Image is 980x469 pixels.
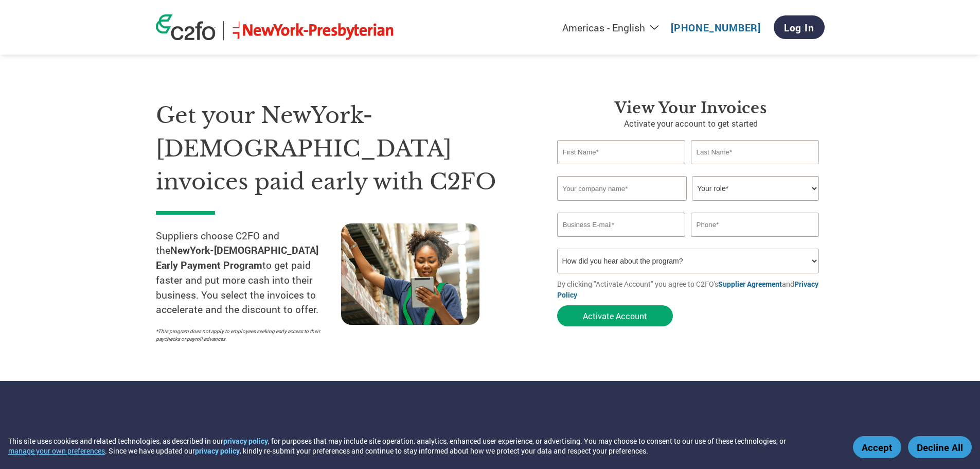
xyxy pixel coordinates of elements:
[692,176,819,201] select: Title/Role
[557,176,687,201] input: Your company name*
[691,140,819,164] input: Last Name*
[671,21,761,34] a: [PHONE_NUMBER]
[156,229,341,318] p: Suppliers choose C2FO and the to get paid faster and put more cash into their business. You selec...
[156,99,526,199] h1: Get your NewYork-[DEMOGRAPHIC_DATA] invoices paid early with C2FO
[557,279,818,300] a: Privacy Policy
[557,202,819,209] div: Invalid company name or company name is too long
[156,427,477,447] h3: How the program works
[718,279,782,289] a: Supplier Agreement
[156,14,216,40] img: c2fo logo
[774,15,825,39] a: Log In
[853,436,901,458] button: Accept
[557,238,686,245] div: Inavlid Email Address
[8,436,838,456] div: This site uses cookies and related technologies, as described in our , for purposes that may incl...
[156,327,331,343] p: *This program does not apply to employees seeking early access to their paychecks or payroll adva...
[341,223,479,325] img: supply chain worker
[195,446,240,456] a: privacy policy
[691,238,819,245] div: Inavlid Phone Number
[223,436,268,446] a: privacy policy
[557,213,686,237] input: Invalid Email format
[557,140,686,164] input: First Name*
[557,279,825,300] p: By clicking "Activate Account" you agree to C2FO's and
[557,117,825,130] p: Activate your account to get started
[691,165,819,172] div: Invalid last name or last name is too long
[557,99,825,117] h3: View Your Invoices
[8,446,105,456] button: manage your own preferences
[691,213,819,237] input: Phone*
[231,21,395,40] img: NewYork-Presbyterian
[557,165,686,172] div: Invalid first name or first name is too long
[908,436,972,458] button: Decline All
[156,244,318,271] strong: NewYork-[DEMOGRAPHIC_DATA] Early Payment Program
[557,305,673,326] button: Activate Account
